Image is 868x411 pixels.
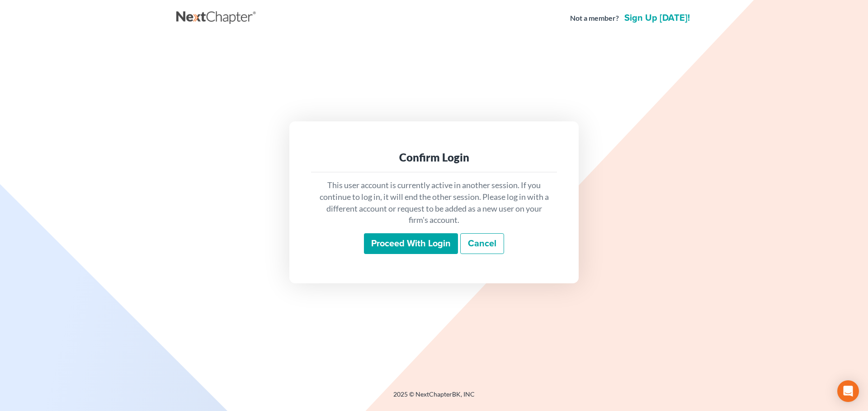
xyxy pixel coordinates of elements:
[176,390,692,406] div: 2025 © NextChapterBK, INC
[364,233,458,254] input: Proceed with login
[570,13,619,23] strong: Not a member?
[623,14,692,23] a: Sign up [DATE]!
[837,380,859,402] div: Open Intercom Messenger
[318,180,550,226] p: This user account is currently active in another session. If you continue to log in, it will end ...
[318,150,550,165] div: Confirm Login
[460,233,504,254] a: Cancel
